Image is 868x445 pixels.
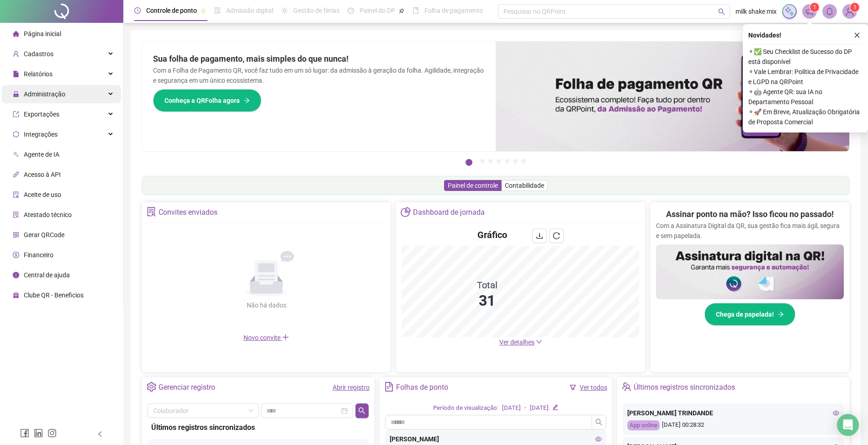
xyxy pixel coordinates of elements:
button: 7 [521,159,526,164]
div: - [524,403,526,413]
span: Integrações [24,131,58,138]
div: [DATE] [530,403,549,413]
div: Últimos registros sincronizados [151,422,365,433]
span: Atestado técnico [24,211,72,218]
span: search [595,419,603,426]
a: Ver todos [580,384,607,391]
p: Com a Assinatura Digital da QR, sua gestão fica mais ágil, segura e sem papelada. [656,221,844,241]
h2: Assinar ponto na mão? Isso ficou no passado! [666,208,834,221]
button: Conheça a QRFolha agora [153,89,261,112]
span: Agente de IA [24,151,59,158]
div: Dashboard de jornada [413,205,485,220]
span: api [13,171,19,178]
span: export [13,111,19,117]
span: 1 [853,4,857,11]
h2: Sua folha de pagamento, mais simples do que nunca! [153,53,485,65]
span: Contabilidade [505,182,544,189]
div: Open Intercom Messenger [837,414,859,436]
span: sun [281,7,288,14]
img: banner%2F8d14a306-6205-4263-8e5b-06e9a85ad873.png [496,42,849,151]
span: Chega de papelada! [716,309,774,319]
span: Novo convite [243,334,289,341]
span: qrcode [13,232,19,238]
div: Gerenciar registro [159,380,215,395]
div: Folhas de ponto [396,380,448,395]
span: search [358,407,365,414]
span: Relatórios [24,70,53,78]
span: lock [13,91,19,97]
div: Convites enviados [159,205,217,220]
span: audit [13,191,19,198]
img: banner%2F02c71560-61a6-44d4-94b9-c8ab97240462.png [656,244,844,299]
span: Clube QR - Beneficios [24,291,84,299]
span: Painel do DP [360,7,395,14]
span: filter [570,384,576,391]
span: notification [805,7,814,16]
div: App online [627,420,660,431]
span: eye [595,436,602,442]
div: Não há dados [224,300,308,310]
div: [DATE] [502,403,521,413]
span: bell [826,7,834,16]
span: 1 [813,4,816,11]
span: file [13,71,19,77]
div: Período de visualização: [433,403,498,413]
span: pushpin [201,8,206,14]
span: ⚬ 🤖 Agente QR: sua IA no Departamento Pessoal [748,87,863,107]
span: book [413,7,419,14]
img: sparkle-icon.fc2bf0ac1784a2077858766a79e2daf3.svg [784,6,794,16]
span: file-text [384,382,394,392]
p: Com a Folha de Pagamento QR, você faz tudo em um só lugar: da admissão à geração da folha. Agilid... [153,65,485,85]
span: Ver detalhes [499,339,535,346]
button: Chega de papelada! [704,303,795,326]
span: linkedin [34,429,43,438]
span: Acesso à API [24,171,61,178]
div: [PERSON_NAME] [390,434,602,444]
span: Novidades ! [748,30,781,40]
div: Últimos registros sincronizados [634,380,735,395]
span: Painel de controle [448,182,498,189]
span: plus [282,334,289,341]
span: download [536,232,543,239]
span: arrow-right [778,311,784,318]
span: down [536,339,542,345]
span: info-circle [13,272,19,278]
span: reload [553,232,560,239]
span: Exportações [24,111,59,118]
span: solution [13,212,19,218]
a: Abrir registro [333,384,370,391]
span: Controle de ponto [146,7,197,14]
span: sync [13,131,19,138]
span: Administração [24,90,65,98]
span: dollar [13,252,19,258]
span: solution [147,207,156,217]
span: close [854,32,860,38]
span: home [13,31,19,37]
span: ⚬ ✅ Seu Checklist de Sucesso do DP está disponível [748,47,863,67]
button: 3 [488,159,493,164]
button: 2 [480,159,485,164]
span: clock-circle [134,7,141,14]
h4: Gráfico [477,228,507,241]
button: 6 [513,159,518,164]
a: Ver detalhes down [499,339,542,346]
span: arrow-right [243,97,250,104]
span: pie-chart [401,207,410,217]
img: 12208 [843,5,857,18]
span: facebook [20,429,29,438]
span: Página inicial [24,30,61,37]
span: dashboard [348,7,354,14]
span: Cadastros [24,50,53,58]
span: Admissão digital [226,7,273,14]
sup: Atualize o seu contato no menu Meus Dados [850,3,859,12]
span: Financeiro [24,251,53,259]
span: setting [147,382,156,392]
span: pushpin [399,8,404,14]
span: Conheça a QRFolha agora [164,95,240,106]
span: search [718,8,725,15]
span: user-add [13,51,19,57]
span: file-done [214,7,221,14]
span: gift [13,292,19,298]
span: instagram [48,429,57,438]
span: team [622,382,631,392]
